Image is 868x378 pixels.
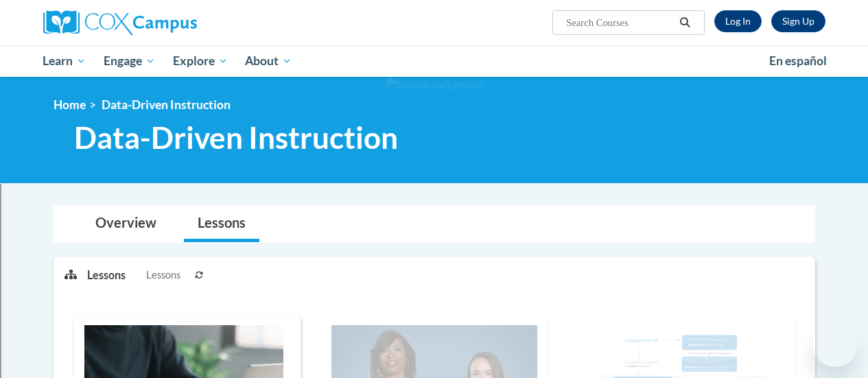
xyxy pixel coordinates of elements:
[813,323,857,367] iframe: Button to launch messaging window
[771,10,825,32] a: Register
[245,53,292,69] span: About
[386,78,483,93] img: Section background
[164,45,237,77] a: Explore
[54,97,86,112] a: Home
[43,53,86,69] span: Learn
[565,14,675,31] input: Search Courses
[236,45,301,77] a: About
[675,14,695,31] button: Search
[43,10,290,35] a: Cox Campus
[104,53,155,69] span: Engage
[102,97,231,112] span: Data-Driven Instruction
[769,54,827,68] span: En español
[34,45,95,77] a: Learn
[760,47,836,75] a: En español
[95,45,164,77] a: Engage
[679,18,691,28] i: 
[714,10,762,32] a: Log In
[43,10,197,35] img: Cox Campus
[173,53,228,69] span: Explore
[33,45,836,77] div: Main menu
[74,119,398,156] span: Data-Driven Instruction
